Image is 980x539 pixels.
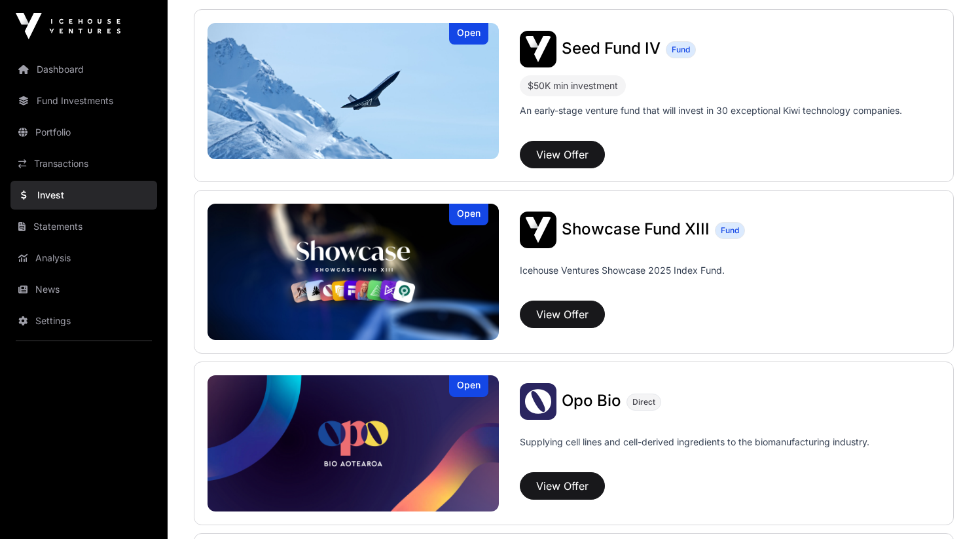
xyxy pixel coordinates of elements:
img: Seed Fund IV [520,31,556,67]
a: Portfolio [10,118,157,147]
a: Fund Investments [10,86,157,115]
span: Fund [672,45,690,55]
a: Showcase Fund XIII [562,221,710,238]
img: Seed Fund IV [208,23,499,159]
div: $50K min investment [528,78,618,94]
a: Analysis [10,244,157,272]
a: Dashboard [10,55,157,84]
div: Open [449,375,488,397]
img: Showcase Fund XIII [208,204,499,340]
img: Opo Bio [520,383,556,420]
div: Open [449,204,488,225]
img: Showcase Fund XIII [520,212,556,248]
span: Seed Fund IV [562,39,661,58]
a: Opo Bio [562,393,621,410]
a: Settings [10,307,157,335]
a: Transactions [10,149,157,178]
span: Opo Bio [562,391,621,410]
a: Opo BioOpen [208,375,499,511]
a: News [10,275,157,304]
img: Icehouse Ventures Logo [16,13,120,39]
button: View Offer [520,141,605,168]
span: Direct [632,397,655,407]
img: Opo Bio [208,375,499,511]
a: Seed Fund IVOpen [208,23,499,159]
p: An early-stage venture fund that will invest in 30 exceptional Kiwi technology companies. [520,104,902,117]
a: Showcase Fund XIIIOpen [208,204,499,340]
button: View Offer [520,472,605,500]
iframe: Chat Widget [915,476,980,539]
span: Fund [721,225,739,236]
div: $50K min investment [520,75,626,96]
button: View Offer [520,301,605,328]
a: Seed Fund IV [562,41,661,58]
div: Open [449,23,488,45]
p: Icehouse Ventures Showcase 2025 Index Fund. [520,264,725,277]
a: Invest [10,181,157,210]
a: Statements [10,212,157,241]
span: Showcase Fund XIII [562,219,710,238]
p: Supplying cell lines and cell-derived ingredients to the biomanufacturing industry. [520,436,869,449]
